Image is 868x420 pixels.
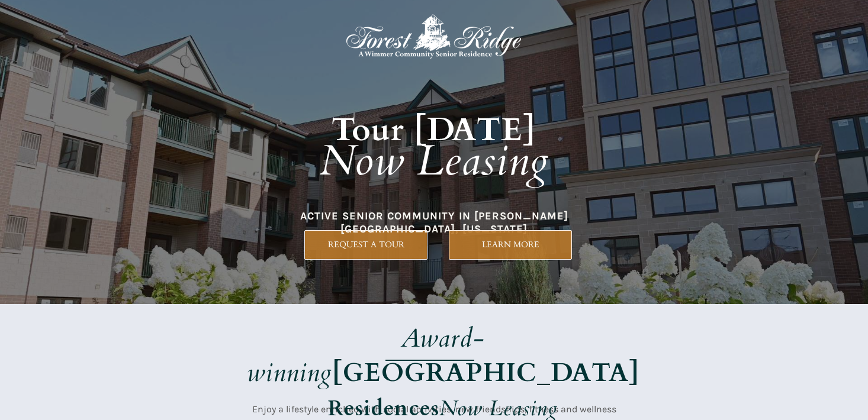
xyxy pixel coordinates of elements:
em: Award-winning [247,321,486,390]
span: REQUEST A TOUR [305,240,427,250]
a: REQUEST A TOUR [304,230,427,260]
em: Now Leasing [320,133,549,190]
strong: [GEOGRAPHIC_DATA] [332,355,639,390]
a: LEARN MORE [449,230,572,260]
span: LEARN MORE [449,240,571,250]
span: ACTIVE SENIOR COMMUNITY IN [PERSON_NAME][GEOGRAPHIC_DATA], [US_STATE] [300,209,568,235]
strong: Tour [DATE] [332,108,536,152]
